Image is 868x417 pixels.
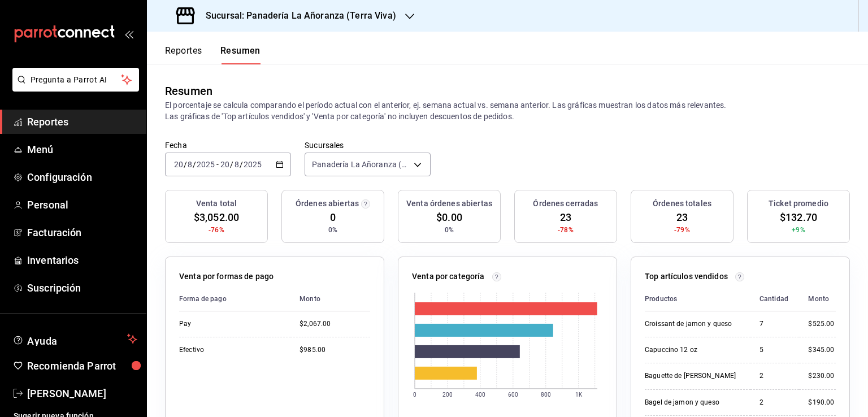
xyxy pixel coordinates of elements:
[759,371,791,381] div: 2
[27,253,137,268] span: Inventarios
[27,170,137,185] span: Configuración
[645,371,741,381] div: Baguette de [PERSON_NAME]
[780,210,817,225] span: $132.70
[645,398,741,407] div: Bagel de jamon y queso
[412,271,485,283] p: Venta por categoría
[193,160,196,169] span: /
[645,271,728,283] p: Top artículos vendidos
[8,82,139,94] a: Pregunta a Parrot AI
[209,225,224,235] span: -76%
[27,197,137,212] span: Personal
[240,160,243,169] span: /
[312,159,410,170] span: Panadería La Añoranza (Terra Viva)
[769,198,828,210] h3: Ticket promedio
[475,392,485,398] text: 400
[442,392,453,398] text: 200
[165,82,212,99] div: Resumen
[541,392,551,398] text: 800
[12,68,139,92] button: Pregunta a Parrot AI
[124,29,133,38] button: open_drawer_menu
[179,319,281,329] div: Pay
[645,319,741,329] div: Croissant de jamon y queso
[196,198,237,210] h3: Venta total
[328,225,337,235] span: 0%
[558,225,574,235] span: -78%
[27,142,137,157] span: Menú
[27,225,137,240] span: Facturación
[759,345,791,355] div: 5
[196,160,215,169] input: ----
[220,45,261,64] button: Resumen
[179,287,290,311] th: Forma de pago
[290,287,370,311] th: Monto
[27,280,137,296] span: Suscripción
[296,198,359,210] h3: Órdenes abiertas
[759,398,791,407] div: 2
[230,160,233,169] span: /
[184,160,187,169] span: /
[792,225,805,235] span: +9%
[413,392,416,398] text: 0
[300,345,370,355] div: $985.00
[560,210,571,225] span: 23
[216,160,219,169] span: -
[27,114,137,129] span: Reportes
[27,358,137,373] span: Recomienda Parrot
[406,198,492,210] h3: Venta órdenes abiertas
[436,210,462,225] span: $0.00
[808,345,836,355] div: $345.00
[575,392,583,398] text: 1K
[653,198,711,210] h3: Órdenes totales
[330,210,336,225] span: 0
[234,160,240,169] input: --
[305,141,431,149] label: Sucursales
[508,392,518,398] text: 600
[808,319,836,329] div: $525.00
[645,287,750,311] th: Productos
[27,386,137,401] span: [PERSON_NAME]
[187,160,193,169] input: --
[179,271,274,283] p: Venta por formas de pago
[676,210,688,225] span: 23
[243,160,262,169] input: ----
[645,345,741,355] div: Capuccino 12 oz
[165,141,291,149] label: Fecha
[445,225,454,235] span: 0%
[799,287,836,311] th: Monto
[27,332,123,346] span: Ayuda
[165,45,261,64] div: navigation tabs
[533,198,598,210] h3: Órdenes cerradas
[173,160,184,169] input: --
[31,74,121,86] span: Pregunta a Parrot AI
[194,210,239,225] span: $3,052.00
[165,99,850,122] p: El porcentaje se calcula comparando el período actual con el anterior, ej. semana actual vs. sema...
[220,160,230,169] input: --
[179,345,281,355] div: Efectivo
[808,398,836,407] div: $190.00
[197,9,396,23] h3: Sucursal: Panadería La Añoranza (Terra Viva)
[674,225,690,235] span: -79%
[300,319,370,329] div: $2,067.00
[165,45,202,64] button: Reportes
[750,287,800,311] th: Cantidad
[759,319,791,329] div: 7
[808,371,836,381] div: $230.00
